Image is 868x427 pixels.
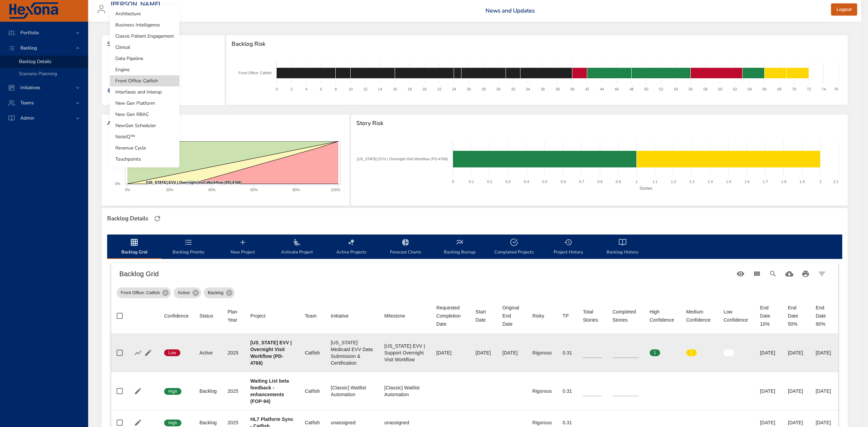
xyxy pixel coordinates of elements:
li: New Gen Platform [110,98,179,109]
li: NoteIQ™ [110,131,179,142]
li: Revenue Cycle [110,142,179,154]
li: New Gen RBAC [110,109,179,120]
li: Classic Patient Engagement [110,30,179,42]
li: Interfaces and Interop [110,86,179,98]
li: Business Intelligence [110,19,179,30]
li: Data Pipeline [110,53,179,64]
li: NewGen Scheduler [110,120,179,131]
li: Engine [110,64,179,75]
li: Architecture [110,8,179,19]
li: Clinical [110,42,179,53]
li: Front Office: Catfish [110,75,179,86]
li: Touchpoints [110,154,179,165]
